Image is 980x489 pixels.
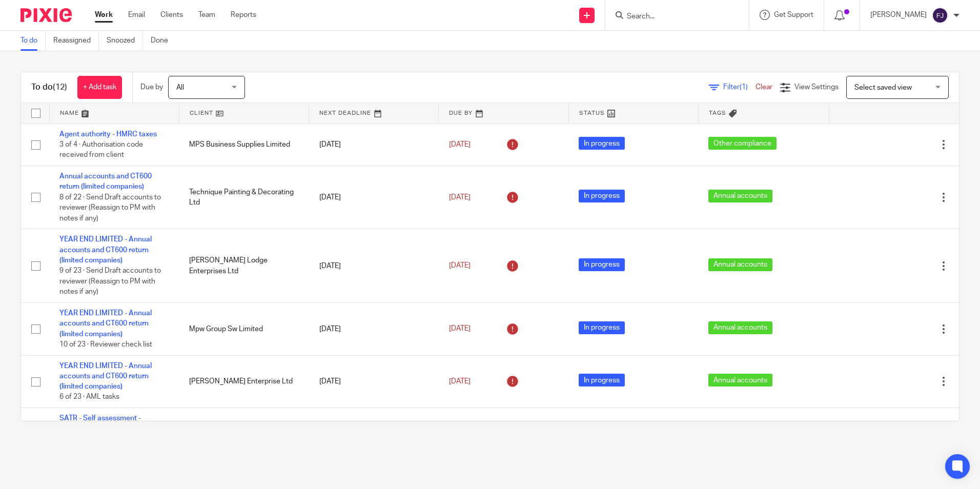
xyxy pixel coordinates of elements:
a: Email [128,10,145,20]
a: Reports [231,10,256,20]
span: [DATE] [449,141,471,148]
td: [DATE] [309,355,439,408]
td: Technique Painting & Decorating Ltd [179,166,309,229]
span: Annual accounts [708,374,772,386]
a: YEAR END LIMITED - Annual accounts and CT600 return (limited companies) [59,310,152,338]
span: Other compliance [708,137,777,150]
span: In progress [579,137,625,150]
a: Reassigned [53,31,99,51]
a: Team [198,10,215,20]
td: [DATE] [309,303,439,356]
span: Select saved view [854,84,912,91]
td: [DATE] [309,166,439,229]
td: [PERSON_NAME] Enterprise Ltd [179,355,309,408]
td: Mpw Group Sw Limited [179,303,309,356]
span: In progress [579,190,625,202]
a: Snoozed [107,31,143,51]
a: Agent authority - HMRC taxes [59,131,157,138]
td: [DATE] [309,408,439,461]
input: Search [626,12,718,22]
p: Due by [140,82,163,92]
span: Annual accounts [708,321,772,334]
span: Annual accounts [708,258,772,271]
a: Clear [756,84,772,91]
span: 8 of 22 · Send Draft accounts to reviewer (Reassign to PM with notes if any) [59,194,161,222]
img: Pixie [21,8,72,22]
span: All [176,84,184,91]
span: 6 of 23 · AML tasks [59,394,119,401]
td: MPS Business Supplies Limited [179,124,309,166]
a: Work [95,10,113,20]
span: [DATE] [449,378,471,385]
span: Annual accounts [708,190,772,202]
a: YEAR END LIMITED - Annual accounts and CT600 return (limited companies) [59,362,152,391]
span: [DATE] [449,325,471,333]
span: 10 of 23 · Reviewer check list [59,341,152,348]
span: (1) [740,84,748,91]
span: 9 of 23 · Send Draft accounts to reviewer (Reassign to PM with notes if any) [59,268,161,296]
td: [DATE] [309,229,439,303]
p: [PERSON_NAME] [870,10,927,20]
span: Filter [723,84,756,91]
span: View Settings [794,84,839,91]
a: YEAR END LIMITED - Annual accounts and CT600 return (limited companies) [59,236,152,264]
span: (12) [53,83,67,91]
span: Get Support [774,11,813,18]
a: Annual accounts and CT600 return (limited companies) [59,173,152,190]
span: Tags [709,110,726,116]
a: SATR - Self assessment - Personal tax return 24/25 [59,415,142,432]
td: [PERSON_NAME] Lodge Enterprises Ltd [179,229,309,303]
td: [DATE] [309,124,439,166]
img: svg%3E [932,7,948,24]
span: [DATE] [449,262,471,269]
h1: To do [31,82,67,93]
a: Clients [160,10,183,20]
span: [DATE] [449,194,471,201]
a: Done [151,31,176,51]
span: 3 of 4 · Authorisation code received from client [59,141,143,159]
td: [PERSON_NAME] [179,408,309,461]
span: In progress [579,374,625,386]
span: In progress [579,321,625,334]
span: In progress [579,258,625,271]
a: To do [21,31,46,51]
a: + Add task [77,76,122,99]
